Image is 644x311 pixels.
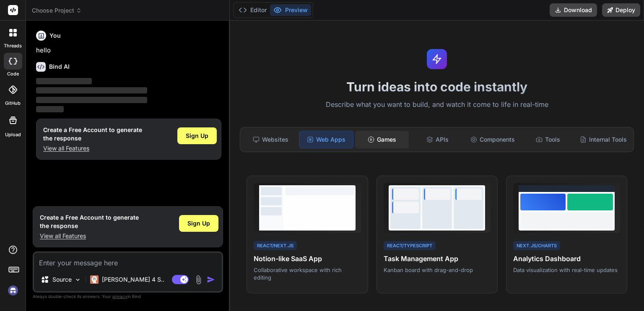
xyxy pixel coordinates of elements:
div: Web Apps [299,131,353,148]
h4: Analytics Dashboard [513,254,620,264]
span: ‌ [36,97,147,103]
button: Download [550,3,597,17]
span: ‌ [36,78,92,84]
p: Always double-check its answers. Your in Bind [33,293,223,301]
p: Kanban board with drag-and-drop [384,266,491,274]
h6: Bind AI [49,62,70,71]
p: View all Features [43,144,142,153]
img: signin [6,283,20,298]
span: Sign Up [186,132,208,140]
button: Editor [235,4,270,16]
label: GitHub [5,100,21,107]
span: ‌ [36,106,64,112]
span: privacy [112,294,127,299]
div: Components [466,131,519,148]
p: Describe what you want to build, and watch it come to life in real-time [235,99,639,110]
h1: Turn ideas into code instantly [235,79,639,94]
p: View all Features [40,232,139,240]
button: Preview [270,4,311,16]
h1: Create a Free Account to generate the response [40,213,139,230]
label: threads [4,42,22,49]
img: Pick Models [74,276,81,283]
h1: Create a Free Account to generate the response [43,126,142,143]
div: Websites [244,131,297,148]
h6: You [49,31,61,40]
span: Choose Project [32,6,82,15]
div: Next.js/Charts [513,241,560,251]
p: [PERSON_NAME] 4 S.. [102,275,164,284]
h4: Notion-like SaaS App [254,254,361,264]
h4: Task Management App [384,254,491,264]
button: Deploy [602,3,640,17]
img: attachment [194,275,203,285]
p: Data visualization with real-time updates [513,266,620,274]
p: Collaborative workspace with rich editing [254,266,361,281]
div: APIs [410,131,464,148]
div: Games [355,131,409,148]
div: React/Next.js [254,241,297,251]
p: hello [36,46,221,55]
div: React/TypeScript [384,241,436,251]
label: code [7,70,19,78]
span: ‌ [36,87,147,93]
span: Sign Up [187,219,210,228]
label: Upload [5,131,21,138]
img: Claude 4 Sonnet [90,275,99,284]
div: Internal Tools [576,131,630,148]
p: Source [52,275,72,284]
div: Tools [521,131,575,148]
img: icon [207,275,215,284]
